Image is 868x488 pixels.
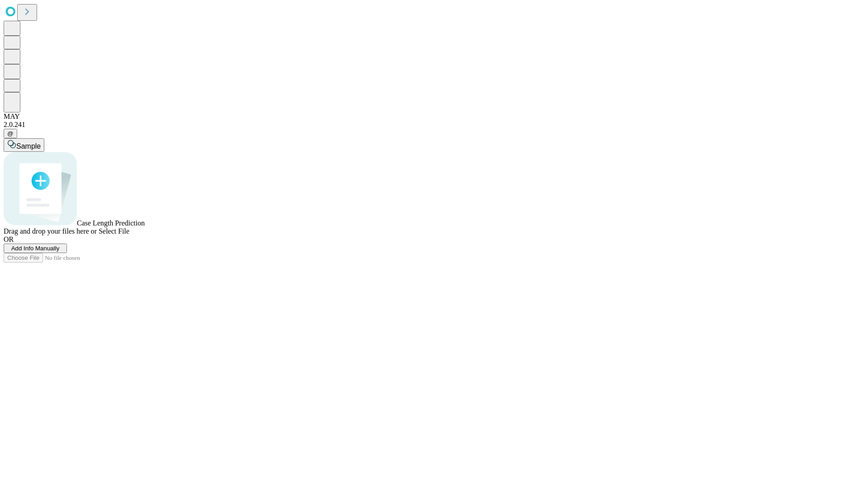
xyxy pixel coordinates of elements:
span: Drag and drop your files here or [4,227,97,235]
div: 2.0.241 [4,121,864,129]
span: Add Info Manually [11,245,60,252]
span: OR [4,235,14,243]
button: Add Info Manually [4,244,67,253]
span: Case Length Prediction [77,219,145,227]
span: @ [7,130,14,137]
button: @ [4,129,17,138]
button: Sample [4,138,44,152]
span: Select File [99,227,129,235]
span: Sample [16,142,41,150]
div: MAY [4,113,864,121]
